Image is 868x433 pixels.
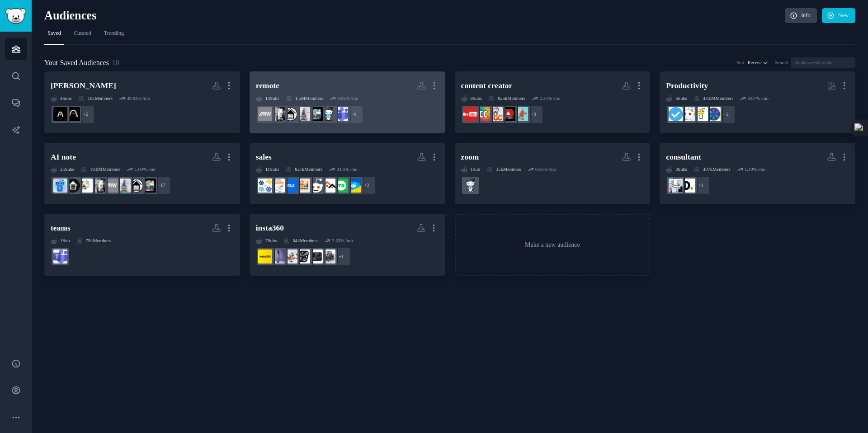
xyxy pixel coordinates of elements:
[135,166,156,173] div: 1.09 % /mo
[74,29,91,38] span: Curated
[666,166,687,173] div: 3 Sub s
[258,249,272,264] img: Insta360
[309,179,323,193] img: salesdevelopment
[748,60,769,66] button: Recent
[47,29,61,38] span: Saved
[5,8,26,24] img: GummySearch logo
[461,151,479,163] div: zoom
[51,80,116,91] div: [PERSON_NAME]
[53,249,67,264] img: MicrosoftTeams
[660,143,855,205] a: consultant3Subs407kMembers1.40% /mo+1deloitteconsulting
[321,107,335,121] img: Zoom
[332,238,353,244] div: 2.53 % /mo
[296,249,310,264] img: Insta360Drones
[775,60,788,66] div: Search
[101,26,127,45] a: Trending
[258,179,272,193] img: SalesOperations
[271,249,285,264] img: 360Cameras
[250,143,445,205] a: sales11Subs821kMembers3.04% /mo+3salesforcetechsalesRoofingSalessalesdevelopmentsalestechniqueste...
[44,26,64,45] a: Saved
[666,95,687,102] div: 6 Sub s
[524,105,543,124] div: + 3
[745,166,765,173] div: 1.40 % /mo
[336,166,357,173] div: 3.04 % /mo
[334,179,348,193] img: techsales
[283,238,317,244] div: 64k Members
[334,107,348,121] img: MicrosoftTeams
[44,214,240,276] a: teams1Sub79kMembersMicrosoftTeams
[681,179,695,193] img: deloitte
[129,179,143,193] img: WFH
[347,179,361,193] img: salesforce
[76,105,95,124] div: + 2
[461,166,481,173] div: 1 Sub
[736,60,745,66] div: Sort
[309,107,323,121] img: WorkFromHomeClub
[285,166,322,173] div: 821k Members
[669,179,683,193] img: consulting
[461,80,513,91] div: content creator
[256,166,279,173] div: 11 Sub s
[66,179,80,193] img: selfhosted
[51,238,70,244] div: 1 Sub
[822,8,855,24] a: New
[256,80,279,91] div: remote
[258,107,272,121] img: remoteworking
[669,107,683,121] img: getdisciplined
[152,176,171,195] div: + 17
[256,238,277,244] div: 7 Sub s
[51,151,76,163] div: AI note
[463,179,477,193] img: Zoom
[51,222,71,234] div: teams
[717,105,736,124] div: + 2
[344,105,363,124] div: + 6
[694,107,708,121] img: lifehacks
[489,107,503,121] img: UGCcreators
[455,143,651,205] a: zoom1Sub35kMembers0.56% /moZoom
[693,95,733,102] div: 43.6M Members
[791,57,855,68] input: Audience/Subreddit
[80,166,120,173] div: 19.0M Members
[142,179,156,193] img: WorkFromHomeClub
[256,151,272,163] div: sales
[66,107,80,121] img: PlaudNote
[271,179,285,193] img: b2b_sales
[461,95,482,102] div: 8 Sub s
[455,71,651,133] a: content creator8Subs825kMembers4.30% /mo+3CreatorsAdviceCreatorUGCcreatorsContentCreatorsNewTubers
[53,107,67,121] img: PLAUDAI
[286,95,323,102] div: 1.5M Members
[296,179,310,193] img: salestechniques
[693,166,731,173] div: 407k Members
[535,166,556,173] div: 0.56 % /mo
[53,179,67,193] img: artificial
[44,57,109,69] span: Your Saved Audiences
[455,214,651,276] a: Make a new audience
[707,107,721,121] img: LifeProTips
[463,107,477,121] img: NewTubers
[337,95,358,102] div: 3.68 % /mo
[91,179,105,193] img: RemoteWorkers
[51,95,72,102] div: 4 Sub s
[691,176,710,195] div: + 1
[256,95,279,102] div: 13 Sub s
[78,95,113,102] div: 10k Members
[486,166,521,173] div: 35k Members
[283,249,297,264] img: Insta360AntiGravity
[44,71,240,133] a: [PERSON_NAME]4Subs10kMembers49.94% /mo+2PlaudNotePLAUDAI
[660,71,855,133] a: Productivity6Subs43.6MMembers0.07% /mo+2LifeProTipslifehacksproductivitygetdisciplined
[666,151,701,163] div: consultant
[514,107,528,121] img: CreatorsAdvice
[501,107,515,121] img: Creator
[283,179,297,193] img: techsalesjobs
[488,95,525,102] div: 825k Members
[104,29,124,38] span: Trending
[250,71,445,133] a: remote13Subs1.5MMembers3.68% /mo+6MicrosoftTeamsZoomWorkFromHomeClubRemoteWorkFromHomeWFHRemoteWo...
[256,222,284,234] div: insta360
[476,107,490,121] img: ContentCreators
[112,59,119,66] span: 10
[666,80,708,91] div: Productivity
[44,9,785,23] h2: Audiences
[681,107,695,121] img: productivity
[357,176,376,195] div: + 3
[748,95,769,102] div: 0.07 % /mo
